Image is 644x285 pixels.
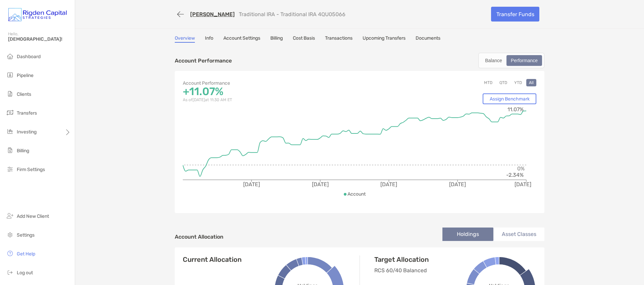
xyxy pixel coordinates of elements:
a: Cost Basis [293,35,315,43]
img: add_new_client icon [6,212,14,220]
button: QTD [497,79,510,86]
li: Holdings [442,228,493,241]
li: Asset Classes [493,228,544,241]
a: Assign Benchmark [483,93,536,104]
a: Billing [270,35,283,43]
span: Log out [17,270,33,276]
div: Performance [507,56,541,65]
p: Account Performance [175,56,232,65]
img: transfers icon [6,109,14,117]
span: Investing [17,129,37,135]
span: Pipeline [17,73,34,78]
img: logout icon [6,268,14,276]
img: dashboard icon [6,52,14,60]
span: Get Help [17,251,35,257]
a: Transactions [325,35,353,43]
span: Transfers [17,110,37,116]
span: Add New Client [17,213,49,219]
a: Overview [175,35,195,43]
tspan: [DATE] [243,181,260,188]
img: pipeline icon [6,71,14,79]
a: Account Settings [223,35,260,43]
img: clients icon [6,90,14,98]
tspan: [DATE] [449,181,466,188]
tspan: [DATE] [515,181,531,188]
img: settings icon [6,231,14,239]
span: Billing [17,148,29,154]
tspan: 0% [517,165,525,172]
a: Upcoming Transfers [363,35,406,43]
p: Traditional IRA - Traditional IRA 4QU05066 [239,11,345,17]
tspan: 11.07% [507,106,524,113]
a: [PERSON_NAME] [190,11,235,17]
button: MTD [481,79,495,86]
span: Clients [17,91,31,97]
p: Account [347,190,366,198]
div: segmented control [478,53,544,68]
a: Transfer Funds [491,7,539,22]
button: All [526,79,536,86]
a: Info [205,35,213,43]
div: Balance [481,56,506,65]
span: Settings [17,232,35,238]
img: get-help icon [6,249,14,257]
span: Dashboard [17,54,41,59]
button: YTD [512,79,525,86]
p: +11.07% [183,87,360,96]
p: Account Performance [183,79,360,87]
img: investing icon [6,127,14,135]
img: firm-settings icon [6,165,14,173]
span: Firm Settings [17,167,45,172]
tspan: [DATE] [380,181,397,188]
h4: Current Allocation [183,255,241,263]
tspan: -2.34% [506,172,524,178]
p: As of [DATE] at 11:30 AM ET [183,96,360,104]
a: Documents [416,35,440,43]
h4: Account Allocation [175,234,223,240]
img: Zoe Logo [8,3,67,27]
h4: Target Allocation [374,255,478,263]
tspan: [DATE] [312,181,329,188]
span: [DEMOGRAPHIC_DATA]! [8,36,71,42]
p: RCS 60/40 Balanced [374,266,478,275]
img: billing icon [6,146,14,154]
